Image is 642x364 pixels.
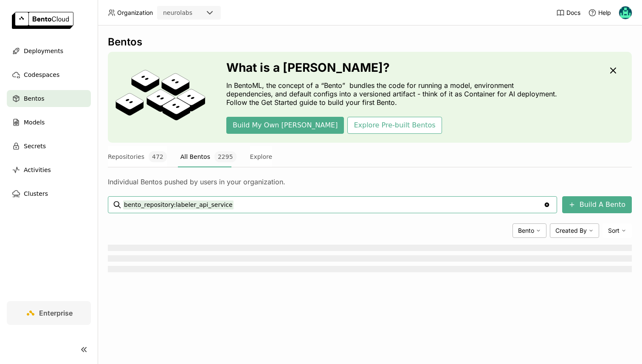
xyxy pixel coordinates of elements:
[180,146,237,167] button: All Bentos
[608,227,619,234] span: Sort
[566,9,580,17] span: Docs
[555,227,587,234] span: Created By
[24,189,48,199] span: Clusters
[588,8,611,17] div: Help
[598,9,611,17] span: Help
[562,196,632,213] button: Build A Bento
[556,8,580,17] a: Docs
[226,81,562,107] p: In BentoML, the concept of a “Bento” bundles the code for running a model, environment dependenci...
[39,309,73,317] span: Enterprise
[543,201,550,208] svg: Clear value
[115,69,206,125] img: cover onboarding
[24,93,44,104] span: Bentos
[7,301,91,325] a: Enterprise
[123,198,543,212] input: Search
[24,70,59,80] span: Codespaces
[214,151,237,162] span: 2295
[12,12,73,29] img: logo
[7,161,91,178] a: Activities
[7,138,91,155] a: Secrets
[108,146,167,167] button: Repositories
[7,66,91,83] a: Codespaces
[117,9,153,17] span: Organization
[24,141,46,151] span: Secrets
[7,90,91,107] a: Bentos
[24,165,51,175] span: Activities
[163,8,192,17] div: neurolabs
[7,114,91,131] a: Models
[512,223,546,238] div: Bento
[149,151,167,162] span: 472
[108,36,632,48] div: Bentos
[226,117,344,134] button: Build My Own [PERSON_NAME]
[518,227,534,234] span: Bento
[347,117,442,134] button: Explore Pre-built Bentos
[108,178,632,186] div: Individual Bentos pushed by users in your organization.
[193,9,194,17] input: Selected neurolabs.
[24,117,45,127] span: Models
[7,42,91,59] a: Deployments
[550,223,599,238] div: Created By
[603,223,632,238] div: Sort
[619,6,632,19] img: Calin Cojocaru
[7,185,91,202] a: Clusters
[226,61,562,74] h3: What is a [PERSON_NAME]?
[24,46,63,56] span: Deployments
[250,146,273,167] button: Explore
